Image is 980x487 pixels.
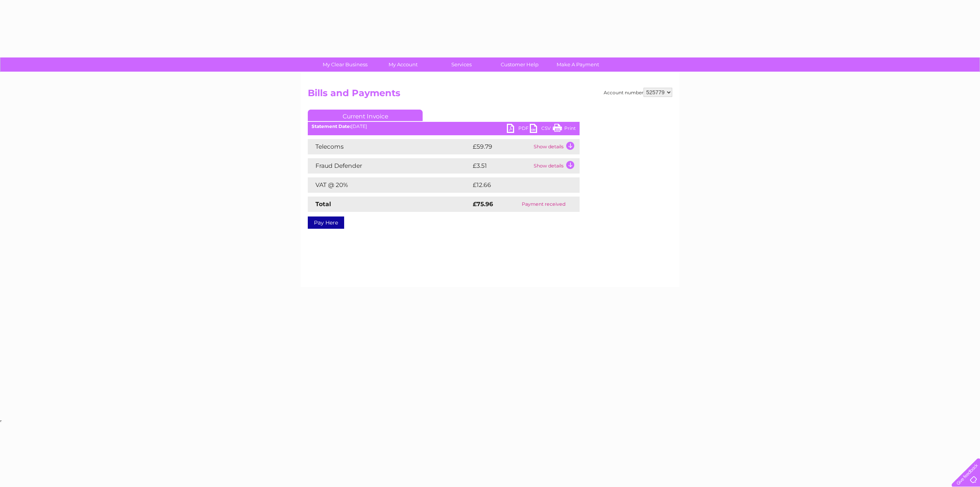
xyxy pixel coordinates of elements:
a: Services [430,57,493,72]
td: Telecoms [308,139,471,154]
td: £3.51 [471,158,532,174]
div: Account number [604,88,672,97]
a: PDF [507,124,530,135]
td: Fraud Defender [308,158,471,174]
a: CSV [530,124,553,135]
h2: Bills and Payments [308,88,672,102]
a: Pay Here [308,216,344,229]
a: Customer Help [488,57,551,72]
td: £12.66 [471,177,563,193]
a: Current Invoice [308,110,423,121]
a: Print [553,124,576,135]
strong: £75.96 [473,200,493,208]
a: Make A Payment [546,57,609,72]
a: My Account [372,57,435,72]
td: £59.79 [471,139,532,154]
strong: Total [315,200,331,208]
b: Statement Date: [312,123,351,129]
td: Payment received [508,197,580,212]
td: Show details [532,139,580,154]
div: [DATE] [308,124,580,129]
a: My Clear Business [314,57,377,72]
td: VAT @ 20% [308,177,471,193]
td: Show details [532,158,580,174]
